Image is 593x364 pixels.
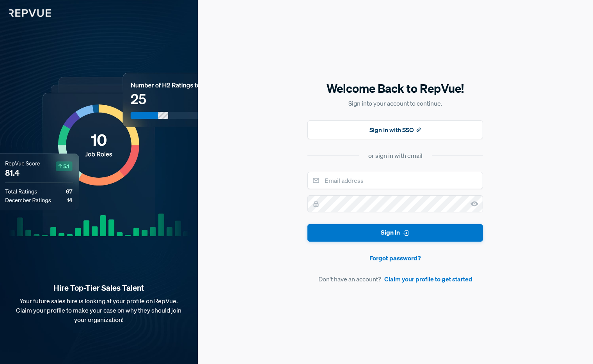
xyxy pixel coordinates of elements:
[307,274,483,284] article: Don't have an account?
[307,172,483,189] input: Email address
[307,224,483,242] button: Sign In
[12,283,185,293] strong: Hire Top-Tier Sales Talent
[307,253,483,263] a: Forgot password?
[307,120,483,139] button: Sign In with SSO
[368,151,423,160] div: or sign in with email
[307,99,483,108] p: Sign into your account to continue.
[12,296,185,324] p: Your future sales hire is looking at your profile on RepVue. Claim your profile to make your case...
[384,274,472,284] a: Claim your profile to get started
[307,80,483,97] h5: Welcome Back to RepVue!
